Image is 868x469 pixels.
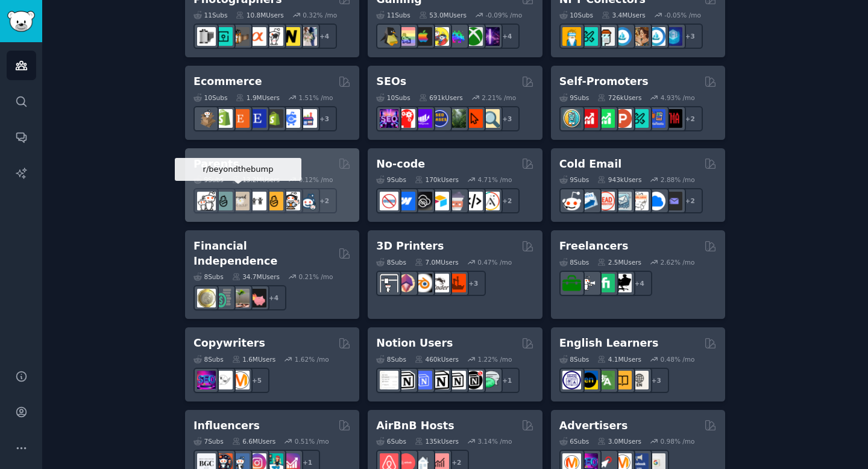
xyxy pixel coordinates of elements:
[481,27,500,46] img: TwitchStreaming
[430,27,449,46] img: GamerPals
[478,175,512,184] div: 4.71 % /mo
[559,355,590,364] div: 8 Sub s
[559,258,590,266] div: 8 Sub s
[298,192,317,210] img: Parents
[197,289,216,307] img: UKPersonalFinance
[597,437,641,445] div: 3.0M Users
[298,27,317,46] img: WeddingPhotography
[481,109,500,128] img: The_SEO
[244,368,269,393] div: + 5
[461,271,486,296] div: + 3
[265,192,283,210] img: NewParents
[430,109,449,128] img: SEO_cases
[447,371,466,389] img: AskNotion
[231,109,250,128] img: Etsy
[415,258,459,266] div: 7.0M Users
[197,192,216,210] img: daddit
[193,157,239,172] h2: Parents
[664,192,682,210] img: EmailOutreach
[494,368,520,393] div: + 1
[7,11,35,32] img: GummySearch logo
[579,192,598,210] img: Emailmarketing
[481,192,500,210] img: Adalo
[494,24,520,49] div: + 4
[376,258,406,266] div: 8 Sub s
[214,192,233,210] img: SingleParents
[380,109,398,128] img: SEO_Digital_Marketing
[376,336,453,351] h2: Notion Users
[232,175,280,184] div: 13.2M Users
[414,192,432,210] img: NoCodeSaaS
[447,27,466,46] img: gamers
[248,109,266,128] img: EtsySellers
[613,192,632,210] img: coldemail
[193,11,227,19] div: 11 Sub s
[231,289,250,307] img: Fire
[415,175,459,184] div: 170k Users
[380,27,398,46] img: linux_gaming
[397,192,415,210] img: webflow
[559,336,659,351] h2: English Learners
[664,11,701,19] div: -0.05 % /mo
[559,11,593,19] div: 10 Sub s
[464,192,483,210] img: NoCodeMovement
[597,175,641,184] div: 943k Users
[596,371,615,389] img: language_exchange
[415,355,459,364] div: 460k Users
[397,27,415,46] img: CozyGamers
[478,355,512,364] div: 1.22 % /mo
[376,11,410,19] div: 11 Sub s
[248,289,266,307] img: fatFIRE
[197,371,216,389] img: SEO
[430,192,449,210] img: Airtable
[376,175,406,184] div: 9 Sub s
[232,437,276,445] div: 6.6M Users
[559,93,590,102] div: 9 Sub s
[414,109,432,128] img: seogrowth
[664,109,682,128] img: TestMyApp
[562,371,581,389] img: languagelearning
[214,27,233,46] img: streetphotography
[678,106,703,131] div: + 2
[376,93,410,102] div: 10 Sub s
[232,355,276,364] div: 1.6M Users
[193,175,224,184] div: 9 Sub s
[579,109,598,128] img: youtubepromotion
[281,109,300,128] img: ecommercemarketing
[299,175,333,184] div: 0.12 % /mo
[482,93,516,102] div: 2.21 % /mo
[193,272,224,281] div: 8 Sub s
[447,192,466,210] img: nocodelowcode
[579,274,598,292] img: freelance_forhire
[299,93,333,102] div: 1.51 % /mo
[414,274,432,292] img: blender
[630,109,649,128] img: alphaandbetausers
[602,11,646,19] div: 3.4M Users
[644,368,669,393] div: + 3
[232,272,280,281] div: 34.7M Users
[397,109,415,128] img: TechSEO
[661,355,695,364] div: 0.48 % /mo
[647,27,665,46] img: OpenseaMarket
[559,239,629,254] h2: Freelancers
[281,192,300,210] img: parentsofmultiples
[414,27,432,46] img: macgaming
[661,258,695,266] div: 2.62 % /mo
[236,93,280,102] div: 1.9M Users
[376,157,425,172] h2: No-code
[193,239,334,268] h2: Financial Independence
[559,157,621,172] h2: Cold Email
[197,109,216,128] img: dropship
[562,27,581,46] img: NFTExchange
[312,24,337,49] div: + 4
[214,371,233,389] img: KeepWriting
[597,93,641,102] div: 726k Users
[312,106,337,131] div: + 3
[193,74,262,89] h2: Ecommerce
[559,418,628,433] h2: Advertisers
[397,371,415,389] img: notioncreations
[236,11,283,19] div: 10.8M Users
[295,355,329,364] div: 1.62 % /mo
[380,371,398,389] img: Notiontemplates
[562,274,581,292] img: forhire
